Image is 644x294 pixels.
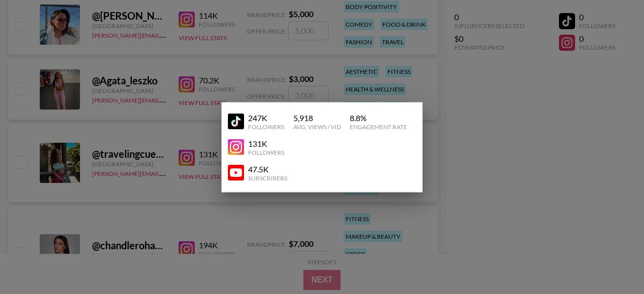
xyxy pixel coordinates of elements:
div: 8.8 % [350,113,407,123]
div: Followers [248,123,284,130]
div: Avg. Views / Vid [293,123,341,130]
iframe: Drift Widget Chat Controller [594,244,632,282]
div: 5,918 [293,113,341,123]
img: YouTube [228,139,244,155]
div: 47.5K [248,164,287,174]
div: Followers [248,148,284,156]
div: 247K [248,113,284,123]
img: YouTube [228,114,244,130]
div: Subscribers [248,174,287,181]
div: Engagement Rate [350,123,407,130]
img: YouTube [228,165,244,181]
div: 131K [248,138,284,148]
